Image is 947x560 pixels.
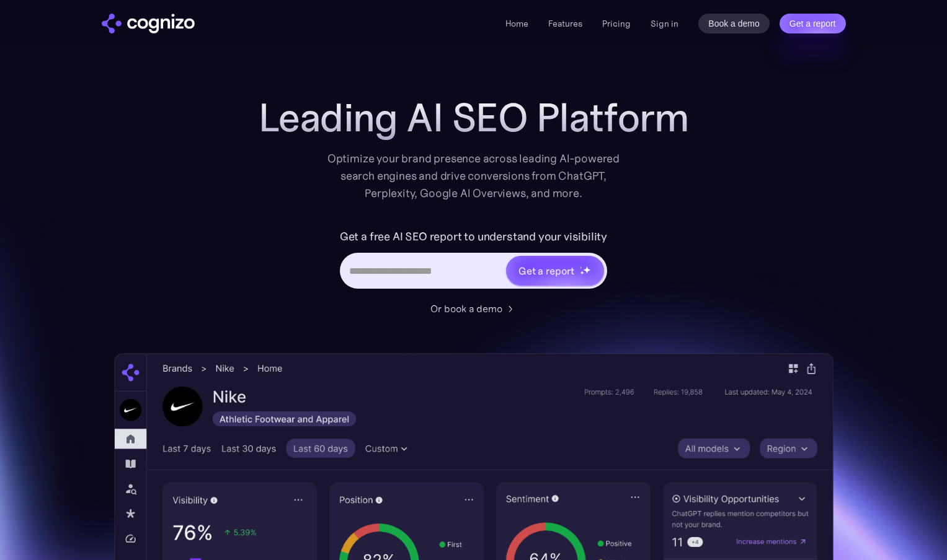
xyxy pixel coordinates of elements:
a: Home [505,18,528,29]
img: star [583,266,591,274]
a: Get a reportstarstarstar [505,255,605,287]
a: Get a report [780,14,846,33]
form: Hero URL Input Form [340,227,607,295]
div: Or book a demo [430,301,502,316]
img: star [580,271,584,275]
a: Or book a demo [430,301,517,316]
label: Get a free AI SEO report to understand your visibility [340,227,607,247]
a: Pricing [602,18,631,29]
div: Optimize your brand presence across leading AI-powered search engines and drive conversions from ... [321,150,626,202]
a: Sign in [651,16,678,31]
img: star [580,266,582,268]
a: Book a demo [698,14,770,33]
a: home [102,14,195,33]
img: cognizo logo [102,14,195,33]
a: Features [548,18,582,29]
h1: Leading AI SEO Platform [259,95,689,140]
div: Get a report [518,263,574,278]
